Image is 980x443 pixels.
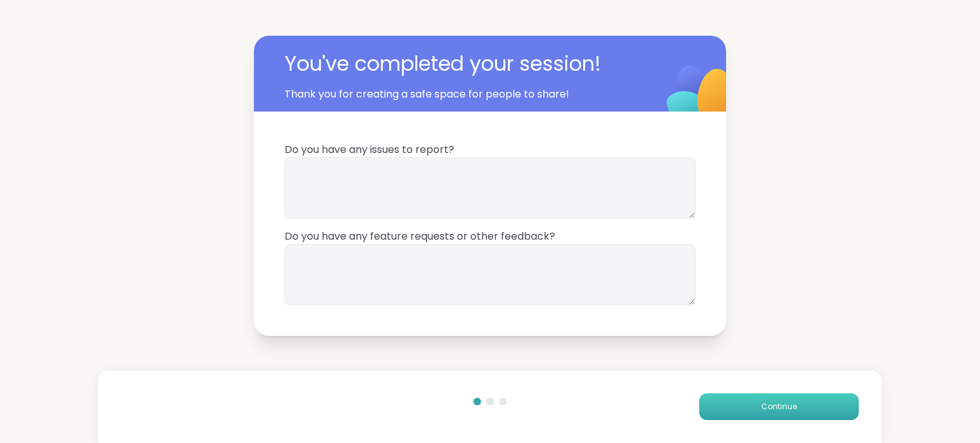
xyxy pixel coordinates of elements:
button: Continue [699,393,859,420]
span: Do you have any issues to report? [285,142,695,157]
span: Thank you for creating a safe space for people to share! [285,87,635,102]
span: Do you have any feature requests or other feedback? [285,229,695,244]
span: Continue [761,401,797,412]
span: You've completed your session! [285,48,655,79]
img: ShareWell Logomark [637,33,764,159]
